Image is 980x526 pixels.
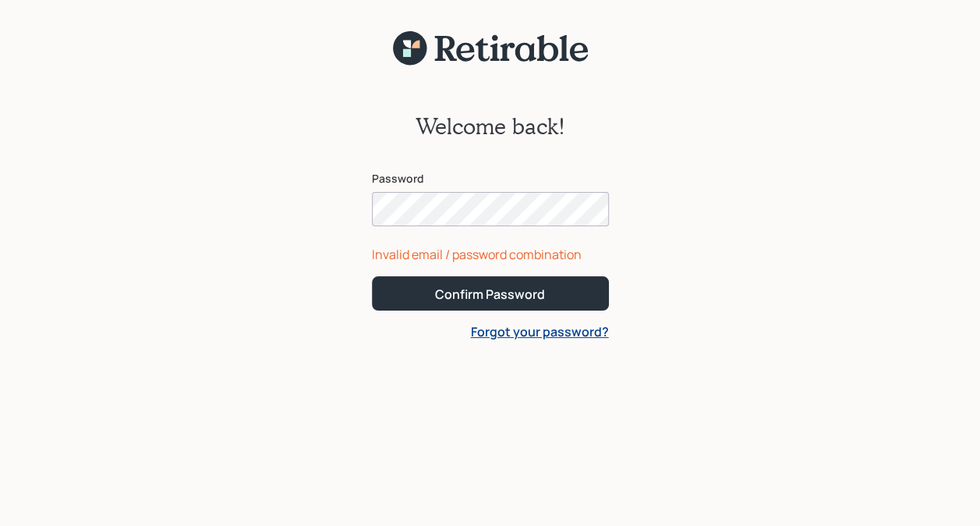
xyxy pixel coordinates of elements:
[372,276,609,310] button: Confirm Password
[416,113,565,140] h2: Welcome back!
[372,171,609,187] label: Password
[435,286,545,303] div: Confirm Password
[471,323,609,340] a: Forgot your password?
[372,245,609,264] div: Invalid email / password combination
